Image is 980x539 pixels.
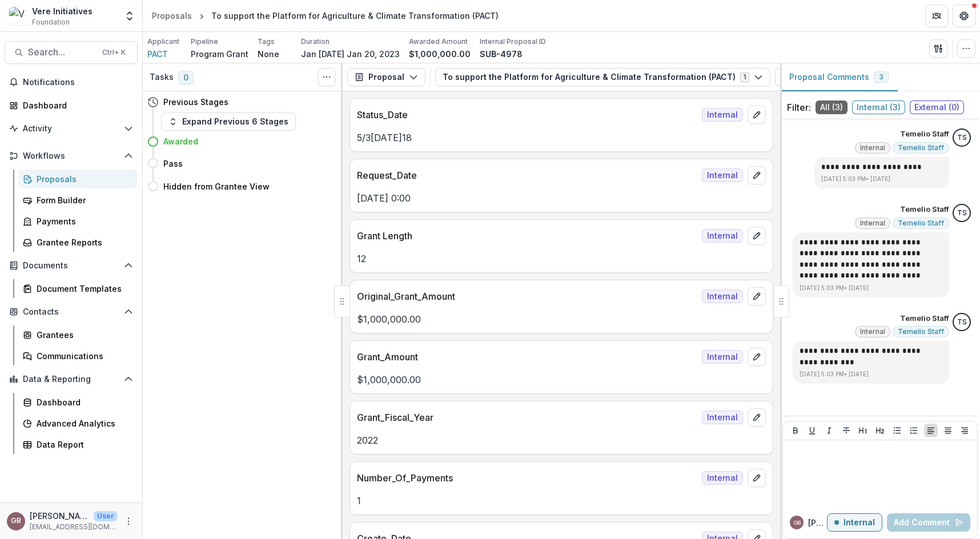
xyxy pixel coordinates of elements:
button: edit [748,469,766,487]
button: To support the Platform for Agriculture & Climate Transformation (PACT)1 [435,68,770,86]
div: Grace Brown [793,520,801,525]
button: Align Center [941,424,955,437]
div: Data Report [37,439,128,450]
span: Internal [860,219,885,227]
div: Form Builder [37,194,128,206]
span: PACT [147,48,168,60]
p: Grant_Amount [357,350,697,364]
a: Proposals [18,170,138,188]
button: edit [748,348,766,366]
p: Internal Proposal ID [480,37,546,47]
button: edit [748,227,766,245]
p: Applicant [147,37,179,47]
button: edit [748,287,766,305]
p: Request_Date [357,168,697,182]
p: 5/3[DATE]18 [357,131,766,144]
p: $1,000,000.00 [409,48,471,60]
p: Status_Date [357,108,697,122]
p: Temelio Staff [900,204,949,215]
p: Tags [258,37,275,47]
a: Proposals [147,7,196,24]
div: Grantee Reports [37,236,128,248]
span: Workflows [23,151,119,161]
p: [DATE] 5:03 PM • [DATE] [821,175,942,183]
h3: Tasks [150,73,174,82]
span: Internal [702,229,743,243]
span: Internal [702,471,743,485]
span: 3 [879,73,883,81]
span: Internal [702,350,743,364]
button: Bold [789,424,802,437]
a: Communications [18,347,138,365]
p: [DATE] 5:03 PM • [DATE] [800,370,942,379]
p: SUB-4978 [480,48,523,60]
div: Grantees [37,329,128,341]
p: [PERSON_NAME] [808,517,827,529]
button: Get Help [953,5,975,27]
button: Italicize [822,424,836,437]
div: Temelio Staff [957,319,967,326]
span: Internal [702,289,743,303]
button: Expand Previous 6 Stages [161,112,296,131]
button: Notifications [5,73,138,91]
span: Internal [702,168,743,182]
div: Dashboard [23,99,128,111]
p: Jan [DATE] Jan 20, 2023 [301,48,400,60]
button: Strike [840,424,853,437]
div: Grace Brown [11,517,21,525]
p: $1,000,000.00 [357,312,766,326]
span: Internal ( 3 ) [852,100,905,114]
span: External ( 0 ) [910,100,964,114]
p: Temelio Staff [900,313,949,324]
div: Temelio Staff [957,210,967,217]
a: Advanced Analytics [18,414,138,433]
div: Dashboard [37,396,128,408]
div: Payments [37,215,128,227]
p: Number_Of_Payments [357,471,697,485]
div: Proposals [152,10,192,22]
span: Contacts [23,307,119,317]
span: Internal [860,144,885,152]
span: Notifications [23,78,133,87]
p: Filter: [787,100,811,114]
span: Internal [860,328,885,336]
span: Temelio Staff [898,328,944,336]
button: edit [748,166,766,184]
button: Bullet List [890,424,904,437]
img: Vere Initiatives [9,7,27,25]
button: Underline [805,424,819,437]
button: Proposal Comments [780,63,898,91]
div: Ctrl + K [100,46,128,59]
a: Dashboard [18,393,138,412]
nav: breadcrumb [147,7,503,24]
span: Search... [28,47,95,58]
p: None [258,48,279,60]
p: Temelio Staff [900,128,949,140]
div: Vere Initiatives [32,5,93,17]
button: View Attached Files [775,68,793,86]
p: [EMAIL_ADDRESS][DOMAIN_NAME] [30,522,117,532]
span: Activity [23,124,119,134]
span: Internal [702,411,743,424]
span: Foundation [32,17,70,27]
a: Grantee Reports [18,233,138,252]
span: 0 [178,71,194,85]
button: Search... [5,41,138,64]
p: Duration [301,37,330,47]
button: Heading 2 [873,424,887,437]
a: Grantees [18,325,138,344]
button: Ordered List [907,424,921,437]
h4: Awarded [163,135,198,147]
a: Document Templates [18,279,138,298]
div: Temelio Staff [957,134,967,142]
button: Partners [925,5,948,27]
button: Internal [827,513,882,532]
div: Advanced Analytics [37,417,128,429]
div: To support the Platform for Agriculture & Climate Transformation (PACT) [211,10,499,22]
button: Open Workflows [5,147,138,165]
p: Grant_Fiscal_Year [357,411,697,424]
p: [DATE] 5:03 PM • [DATE] [800,284,942,292]
button: Toggle View Cancelled Tasks [318,68,336,86]
button: edit [748,106,766,124]
p: 2022 [357,433,766,447]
